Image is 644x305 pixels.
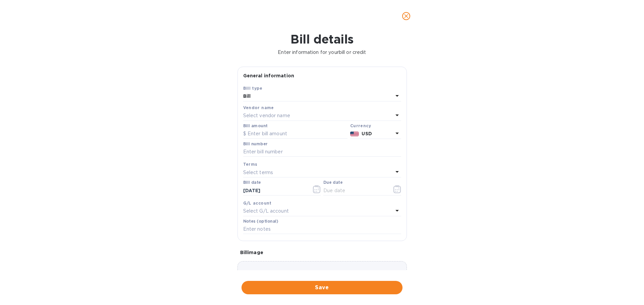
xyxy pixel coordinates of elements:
[5,32,639,46] h1: Bill details
[350,132,359,136] img: USD
[243,201,272,206] b: G/L account
[243,73,294,78] b: General information
[323,185,387,196] input: Due date
[243,129,347,139] input: $ Enter bill amount
[240,249,404,256] p: Bill image
[247,284,397,292] span: Save
[362,131,372,136] b: USD
[243,224,401,234] input: Enter notes
[243,124,267,128] label: Bill amount
[243,185,307,196] input: Select date
[243,93,251,99] b: Bill
[398,8,414,24] button: close
[243,147,401,157] input: Enter bill number
[243,208,289,215] p: Select G/L account
[5,49,639,56] p: Enter information for your bill or credit
[323,181,342,185] label: Due date
[243,169,273,176] p: Select terms
[243,105,274,110] b: Vendor name
[350,123,371,128] b: Currency
[241,281,402,294] button: Save
[243,86,263,91] b: Bill type
[243,181,261,185] label: Bill date
[243,142,267,146] label: Bill number
[243,219,278,223] label: Notes (optional)
[243,112,290,119] p: Select vendor name
[243,162,258,167] b: Terms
